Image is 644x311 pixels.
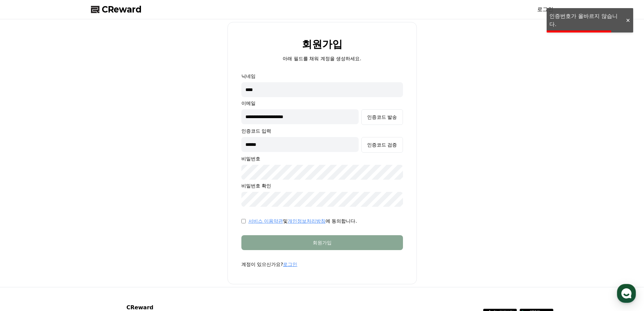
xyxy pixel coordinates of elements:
p: 인증코드 입력 [241,128,403,134]
span: 대화 [62,225,70,230]
div: 회원가입 [255,239,389,246]
a: 서비스 이용약관 [248,218,283,224]
div: 인증코드 검증 [367,141,397,148]
h2: 회원가입 [302,39,342,50]
a: 로그인 [283,262,297,267]
a: 로그인 [537,5,553,14]
p: 아래 필드를 채워 계정을 생성하세요. [283,55,361,62]
button: 인증코드 발송 [361,109,403,125]
span: CReward [102,4,142,15]
p: 및 에 동의합니다. [248,218,357,224]
p: 비밀번호 확인 [241,182,403,189]
span: 설정 [104,225,113,230]
a: CReward [91,4,142,15]
span: 홈 [21,225,25,230]
p: 닉네임 [241,73,403,80]
button: 회원가입 [241,235,403,250]
p: 이메일 [241,100,403,107]
a: 개인정보처리방침 [288,218,326,224]
a: 홈 [2,215,45,231]
div: 인증코드 발송 [367,114,397,120]
a: 설정 [87,215,130,231]
a: 대화 [45,215,87,231]
p: 계정이 있으신가요? [241,261,403,268]
p: 비밀번호 [241,155,403,162]
button: 인증코드 검증 [361,137,403,153]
